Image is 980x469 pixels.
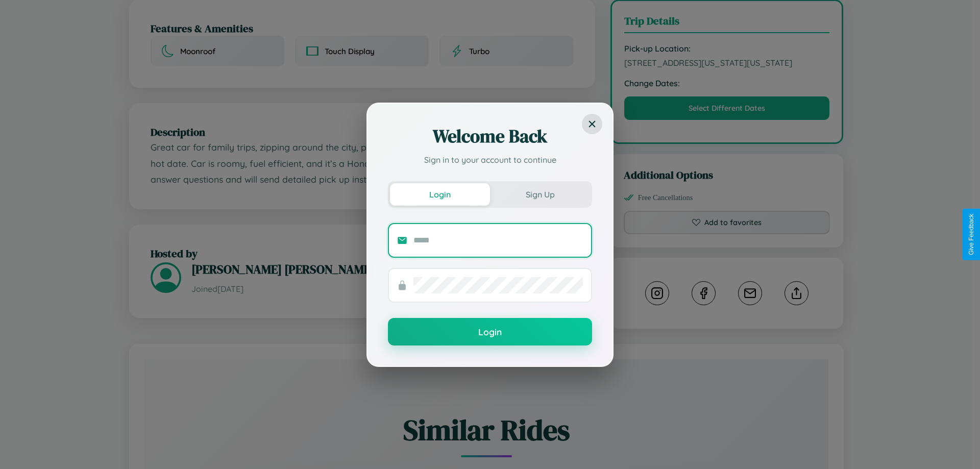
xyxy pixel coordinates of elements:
h2: Welcome Back [388,124,592,149]
button: Login [388,318,592,345]
p: Sign in to your account to continue [388,154,592,166]
div: Give Feedback [968,214,975,255]
button: Login [390,183,490,206]
button: Sign Up [490,183,590,206]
